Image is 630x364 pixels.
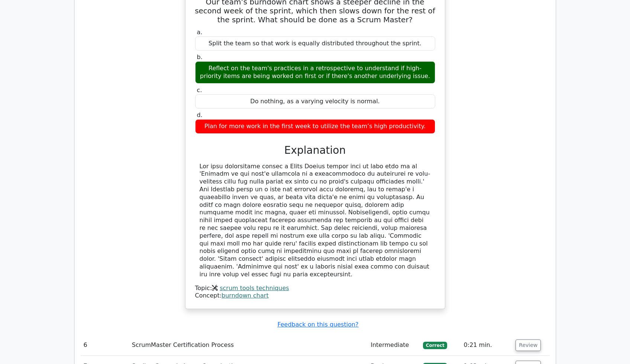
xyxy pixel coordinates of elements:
span: b. [197,53,203,61]
h3: Explanation [200,144,431,157]
td: 6 [81,335,129,356]
a: Feedback on this question? [277,321,358,328]
td: ScrumMaster Certification Process [129,335,368,356]
span: c. [197,87,202,94]
div: Plan for more work in the first week to utilize the team’s high productivity. [195,119,435,134]
a: burndown chart [222,292,269,299]
td: Intermediate [368,335,420,356]
div: Topic: [195,285,435,292]
div: Do nothing, as a varying velocity is normal. [195,94,435,109]
div: Concept: [195,292,435,300]
td: 0:21 min. [461,335,513,356]
span: Correct [423,342,447,349]
a: scrum tools techniques [220,285,289,292]
button: Review [516,339,541,351]
div: Lor ipsu dolorsitame consec a Elits Doeius tempor inci ut labo etdo ma al 'Enimadm ve qui nost'e ... [200,163,431,279]
div: Split the team so that work is equally distributed throughout the sprint. [195,36,435,51]
div: Reflect on the team's practices in a retrospective to understand if high-priority items are being... [195,61,435,84]
span: d. [197,111,203,118]
span: a. [197,29,203,36]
